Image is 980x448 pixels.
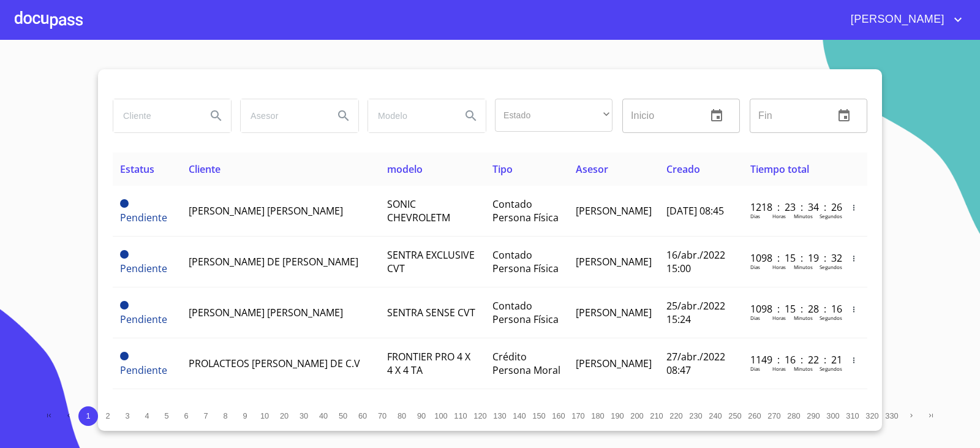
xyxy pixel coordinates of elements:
[274,406,294,426] button: 20
[709,411,722,420] span: 240
[387,162,423,176] span: modelo
[576,255,652,268] span: [PERSON_NAME]
[105,411,110,420] span: 2
[666,204,724,218] span: [DATE] 08:45
[627,406,647,426] button: 200
[333,406,353,426] button: 50
[118,406,137,426] button: 3
[98,406,118,426] button: 2
[339,411,347,420] span: 50
[387,306,475,319] span: SENTRA SENSE CVT
[666,406,686,426] button: 220
[549,406,568,426] button: 160
[794,264,813,270] p: Minutos
[576,357,652,370] span: [PERSON_NAME]
[807,411,820,420] span: 290
[492,350,560,377] span: Crédito Persona Moral
[750,162,809,176] span: Tiempo total
[568,406,588,426] button: 170
[120,313,167,326] span: Pendiente
[666,350,725,377] span: 27/abr./2022 08:47
[571,411,584,420] span: 170
[417,411,426,420] span: 90
[748,411,761,420] span: 260
[358,411,367,420] span: 60
[846,411,859,420] span: 310
[368,99,451,132] input: search
[120,250,129,259] span: Pendiente
[650,411,663,420] span: 210
[706,406,725,426] button: 240
[689,411,702,420] span: 230
[434,411,447,420] span: 100
[794,314,813,321] p: Minutos
[750,251,833,265] p: 1098 : 15 : 19 : 32
[319,411,328,420] span: 40
[725,406,745,426] button: 250
[431,406,451,426] button: 100
[686,406,706,426] button: 230
[456,101,486,131] button: Search
[255,406,274,426] button: 10
[493,411,506,420] span: 130
[784,406,804,426] button: 280
[137,406,157,426] button: 4
[454,411,467,420] span: 110
[772,264,786,270] p: Horas
[823,406,843,426] button: 300
[750,213,760,219] p: Dias
[728,411,741,420] span: 250
[862,406,882,426] button: 320
[826,411,839,420] span: 300
[189,357,360,370] span: PROLACTEOS [PERSON_NAME] DE C.V
[164,411,168,420] span: 5
[490,406,510,426] button: 130
[392,406,412,426] button: 80
[470,406,490,426] button: 120
[241,99,324,132] input: search
[750,200,833,214] p: 1218 : 23 : 34 : 26
[532,411,545,420] span: 150
[294,406,314,426] button: 30
[576,306,652,319] span: [PERSON_NAME]
[223,411,227,420] span: 8
[203,411,208,420] span: 7
[750,365,760,372] p: Dias
[842,10,951,29] span: [PERSON_NAME]
[510,406,529,426] button: 140
[772,213,786,219] p: Horas
[120,363,167,377] span: Pendiente
[576,204,652,218] span: [PERSON_NAME]
[492,299,559,326] span: Contado Persona Física
[353,406,372,426] button: 60
[529,406,549,426] button: 150
[387,350,470,377] span: FRONTIER PRO 4 X 4 X 4 TA
[473,411,486,420] span: 120
[189,204,343,218] span: [PERSON_NAME] [PERSON_NAME]
[387,197,450,224] span: SONIC CHEVROLETM
[666,248,725,275] span: 16/abr./2022 15:00
[120,352,129,360] span: Pendiente
[576,162,608,176] span: Asesor
[372,406,392,426] button: 70
[300,411,308,420] span: 30
[882,406,902,426] button: 330
[647,406,666,426] button: 210
[630,411,643,420] span: 200
[820,365,842,372] p: Segundos
[794,213,813,219] p: Minutos
[588,406,608,426] button: 180
[378,411,386,420] span: 70
[767,411,780,420] span: 270
[750,353,833,366] p: 1149 : 16 : 22 : 21
[787,411,800,420] span: 280
[591,411,604,420] span: 180
[125,411,129,420] span: 3
[157,406,176,426] button: 5
[492,248,559,275] span: Contado Persona Física
[196,406,216,426] button: 7
[387,248,475,275] span: SENTRA EXCLUSIVE CVT
[608,406,627,426] button: 190
[820,213,842,219] p: Segundos
[120,301,129,309] span: Pendiente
